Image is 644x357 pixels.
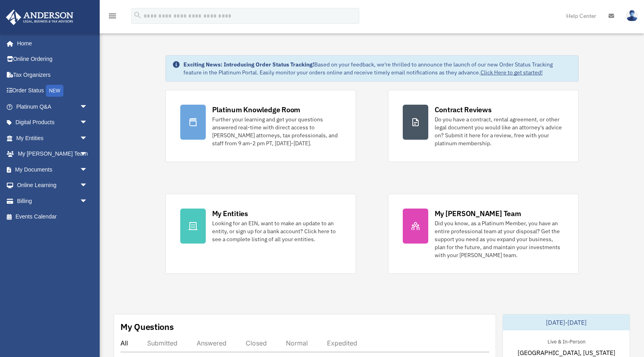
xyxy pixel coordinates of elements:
div: Platinum Knowledge Room [212,105,301,115]
div: Do you have a contract, rental agreement, or other legal document you would like an attorney's ad... [435,115,564,147]
a: Tax Organizers [6,67,100,83]
div: Further your learning and get your questions answered real-time with direct access to [PERSON_NAM... [212,115,341,147]
div: [DATE]-[DATE] [503,314,630,330]
img: Anderson Advisors Platinum Portal [4,10,76,25]
span: arrow_drop_down [80,99,96,115]
a: Platinum Q&Aarrow_drop_down [6,99,100,115]
div: All [120,339,128,347]
a: Billingarrow_drop_down [6,193,100,209]
div: NEW [46,85,63,97]
a: My [PERSON_NAME] Teamarrow_drop_down [6,146,100,162]
a: Home [6,35,96,51]
div: Live & In-Person [541,337,592,345]
a: My Documentsarrow_drop_down [6,162,100,178]
span: arrow_drop_down [80,146,96,162]
div: Expedited [327,339,357,347]
a: Events Calendar [6,209,100,225]
span: arrow_drop_down [80,162,96,178]
a: Contract Reviews Do you have a contract, rental agreement, or other legal document you would like... [388,90,579,162]
div: My [PERSON_NAME] Team [435,209,521,218]
div: Closed [246,339,267,347]
i: search [133,11,142,20]
div: Answered [197,339,226,347]
img: User Pic [626,10,638,21]
a: My [PERSON_NAME] Team Did you know, as a Platinum Member, you have an entire professional team at... [388,194,579,274]
div: Did you know, as a Platinum Member, you have an entire professional team at your disposal? Get th... [435,219,564,259]
a: Online Ordering [6,51,100,67]
a: menu [108,14,117,21]
div: My Questions [120,321,174,333]
a: My Entities Looking for an EIN, want to make an update to an entity, or sign up for a bank accoun... [165,194,356,274]
i: menu [108,11,117,21]
span: arrow_drop_down [80,115,96,131]
strong: Exciting News: Introducing Order Status Tracking! [183,61,314,68]
div: Contract Reviews [435,105,492,115]
span: arrow_drop_down [80,178,96,194]
span: arrow_drop_down [80,193,96,209]
div: Submitted [147,339,177,347]
a: Digital Productsarrow_drop_down [6,115,100,131]
div: Looking for an EIN, want to make an update to an entity, or sign up for a bank account? Click her... [212,219,341,243]
div: Normal [286,339,308,347]
a: Online Learningarrow_drop_down [6,178,100,193]
span: arrow_drop_down [80,130,96,146]
div: Based on your feedback, we're thrilled to announce the launch of our new Order Status Tracking fe... [183,60,572,76]
a: Order StatusNEW [6,83,100,99]
a: Platinum Knowledge Room Further your learning and get your questions answered real-time with dire... [165,90,356,162]
a: Click Here to get started! [481,69,543,76]
a: My Entitiesarrow_drop_down [6,130,100,146]
div: My Entities [212,209,248,218]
